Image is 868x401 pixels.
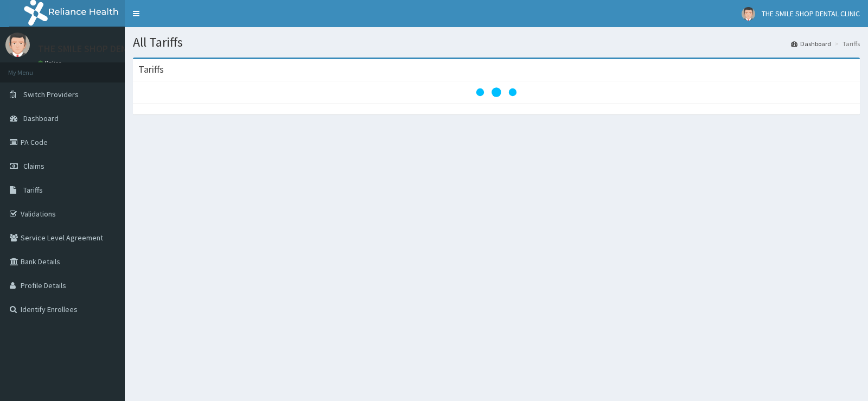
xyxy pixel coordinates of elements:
[762,9,860,18] span: THE SMILE SHOP DENTAL CLINIC
[133,35,860,49] h1: All Tariffs
[23,90,79,99] span: Switch Providers
[23,161,44,171] span: Claims
[23,185,43,195] span: Tariffs
[23,113,59,123] span: Dashboard
[38,44,173,54] p: THE SMILE SHOP DENTAL CLINIC
[791,39,831,48] a: Dashboard
[832,39,860,48] li: Tariffs
[138,65,164,74] h3: Tariffs
[38,59,64,67] a: Online
[742,7,755,21] img: User Image
[5,33,30,57] img: User Image
[475,71,518,114] svg: audio-loading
